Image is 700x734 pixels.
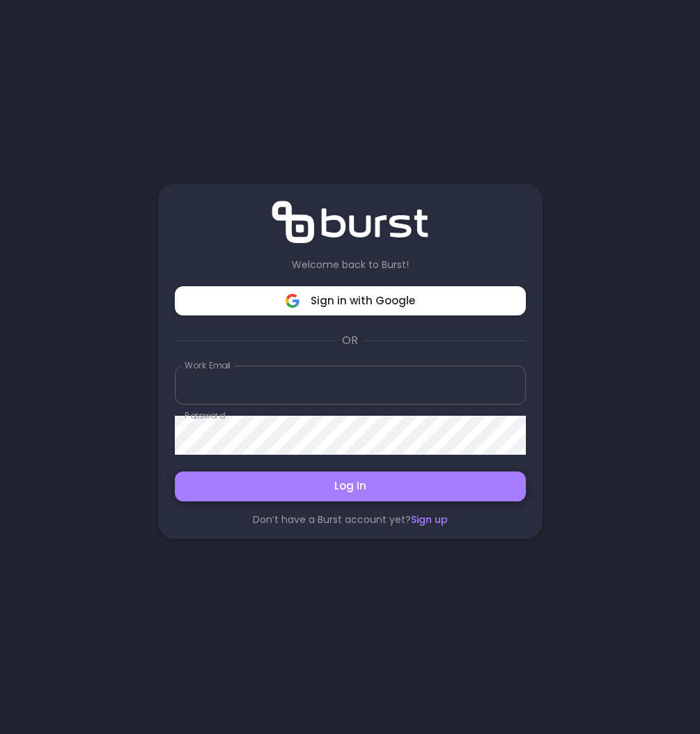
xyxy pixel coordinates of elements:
[190,477,511,495] span: Log In
[411,513,448,526] a: Sign up
[286,294,300,308] img: Google
[292,258,409,272] p: Welcome back to Burst!
[190,292,511,310] span: Sign in with Google
[175,471,526,501] button: Log In
[342,332,358,349] p: OR
[253,513,448,528] p: Don’t have a Burst account yet?
[175,286,526,315] button: GoogleSign in with Google
[272,201,428,244] img: Logo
